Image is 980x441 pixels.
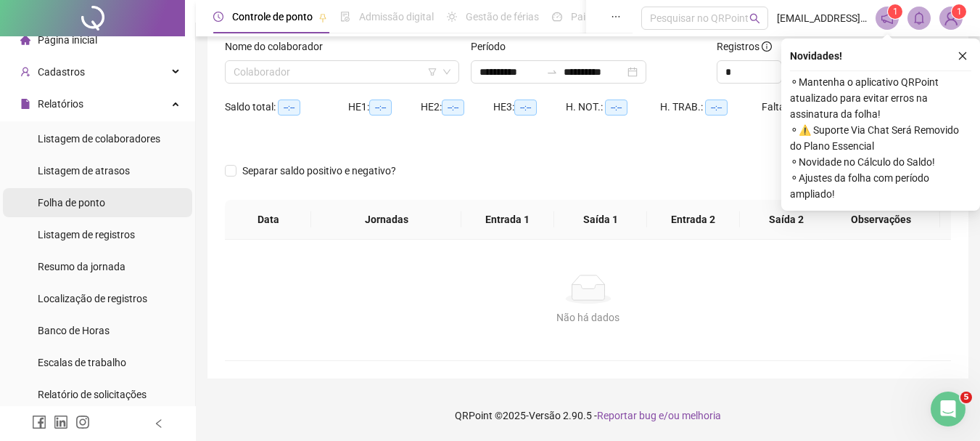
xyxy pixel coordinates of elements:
span: Cadastros [38,66,85,78]
div: HE 3: [493,99,566,116]
span: info-circle [762,41,772,52]
span: Banco de Horas [38,325,110,336]
span: Escalas de trabalho [38,357,126,368]
span: left [154,418,164,429]
span: Relatório de solicitações [38,389,147,400]
span: ⚬ Novidade no Cálculo do Saldo! [790,154,971,170]
div: H. TRAB.: [660,99,762,116]
span: Versão [529,410,561,421]
span: linkedin [54,415,68,429]
span: 1 [957,7,962,17]
span: swap-right [546,66,558,78]
span: [EMAIL_ADDRESS][DOMAIN_NAME] [777,10,867,26]
span: Resumo da jornada [38,261,125,272]
span: Registros [717,39,772,54]
iframe: Intercom live chat [931,392,965,426]
th: Jornadas [311,200,461,240]
span: Separar saldo positivo e negativo? [236,163,402,179]
span: notification [881,12,894,25]
span: home [20,35,30,45]
span: bell [913,12,926,25]
span: 5 [960,392,972,403]
span: to [546,66,558,78]
span: Listagem de atrasos [38,165,130,177]
span: --:-- [369,100,392,116]
span: --:-- [442,100,464,116]
span: user-add [20,67,30,77]
span: ⚬ Ajustes da folha com período ampliado! [790,170,971,202]
span: sun [447,12,457,22]
span: Admissão digital [359,11,434,23]
span: Faltas: [762,101,794,113]
span: file [20,99,30,109]
span: --:-- [278,100,300,116]
span: --:-- [705,100,728,116]
span: close [958,51,968,61]
span: 1 [893,7,898,17]
span: ellipsis [611,12,621,22]
div: HE 1: [348,99,421,116]
span: down [442,68,451,76]
span: Reportar bug e/ou melhoria [597,410,721,421]
label: Nome do colaborador [225,39,332,54]
span: Folha de ponto [38,197,105,209]
th: Entrada 2 [647,200,740,240]
span: Localização de registros [38,293,147,304]
span: search [749,13,760,24]
th: Saída 2 [740,200,833,240]
span: --:-- [514,100,537,116]
div: HE 2: [421,99,493,116]
span: Controle de ponto [232,11,313,23]
span: --:-- [605,100,627,116]
span: filter [428,68,437,76]
span: file-done [340,12,350,22]
span: dashboard [552,12,562,22]
div: H. NOT.: [566,99,660,116]
span: Listagem de colaboradores [38,133,160,145]
span: Página inicial [38,34,97,46]
span: Novidades ! [790,48,842,64]
span: Painel do DP [571,11,627,23]
span: Gestão de férias [466,11,539,23]
footer: QRPoint © 2025 - 2.90.5 - [196,390,980,441]
sup: Atualize o seu contato no menu Meus Dados [952,4,966,19]
span: facebook [32,415,46,429]
div: Saldo total: [225,99,348,116]
div: Não há dados [242,309,934,325]
span: clock-circle [213,12,223,22]
sup: 1 [888,4,902,19]
span: Observações [833,211,928,227]
label: Período [471,39,515,54]
th: Observações [822,200,940,240]
img: 69749 [940,7,962,29]
span: Listagem de registros [38,229,135,240]
span: instagram [75,415,90,429]
span: ⚬ ⚠️ Suporte Via Chat Será Removido do Plano Essencial [790,122,971,154]
th: Data [225,200,311,240]
span: Relatórios [38,98,83,110]
th: Saída 1 [554,200,647,240]
span: ⚬ Mantenha o aplicativo QRPoint atualizado para evitar erros na assinatura da folha! [790,74,971,122]
th: Entrada 1 [461,200,554,240]
span: pushpin [318,13,327,22]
